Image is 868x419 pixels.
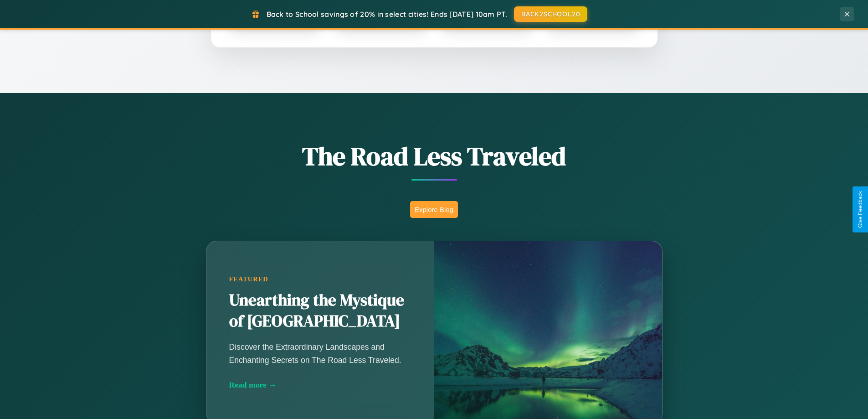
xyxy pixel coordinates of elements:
[161,139,708,174] h1: The Road Less Traveled
[229,275,411,283] div: Featured
[267,10,507,19] span: Back to School savings of 20% in select cities! Ends [DATE] 10am PT.
[514,6,587,22] button: BACK2SCHOOL20
[229,341,411,366] p: Discover the Extraordinary Landscapes and Enchanting Secrets on The Road Less Traveled.
[410,201,458,218] button: Explore Blog
[229,290,411,332] h2: Unearthing the Mystique of [GEOGRAPHIC_DATA]
[229,380,411,390] div: Read more →
[857,191,863,228] div: Give Feedback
